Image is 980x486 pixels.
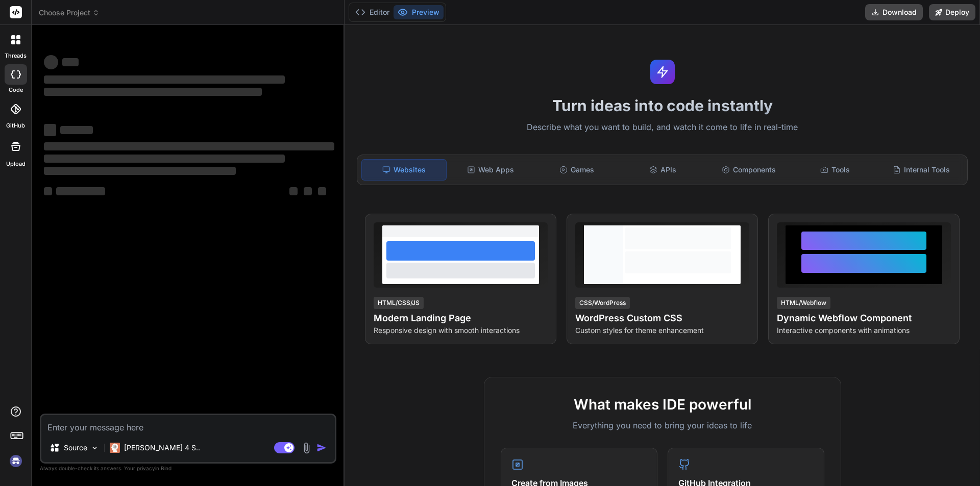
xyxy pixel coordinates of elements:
p: Everything you need to bring your ideas to life [501,419,824,431]
div: Games [535,159,619,181]
button: Download [865,4,923,20]
span: ‌ [44,55,58,69]
h4: WordPress Custom CSS [575,311,749,325]
div: Websites [361,159,447,181]
p: Interactive components with animations [777,325,951,336]
div: APIs [621,159,705,181]
span: ‌ [60,126,93,134]
span: ‌ [44,167,236,175]
label: GitHub [6,121,25,130]
span: ‌ [62,58,79,66]
div: HTML/CSS/JS [374,297,424,309]
img: attachment [301,442,312,454]
img: icon [316,443,327,453]
h2: What makes IDE powerful [501,394,824,415]
span: ‌ [44,88,262,96]
div: HTML/Webflow [777,297,830,309]
label: Upload [6,160,26,168]
span: privacy [137,465,155,471]
p: Custom styles for theme enhancement [575,325,749,336]
span: ‌ [318,187,326,195]
span: ‌ [289,187,298,195]
img: signin [7,452,24,470]
label: code [9,86,23,94]
div: Internal Tools [879,159,963,181]
label: threads [5,52,27,60]
div: Tools [793,159,877,181]
button: Preview [394,5,444,19]
span: ‌ [304,187,312,195]
span: ‌ [44,142,334,150]
span: ‌ [56,187,105,195]
button: Editor [351,5,394,19]
p: Always double-check its answers. Your in Bind [40,464,336,473]
span: ‌ [44,187,52,195]
p: Responsive design with smooth interactions [374,325,548,336]
div: CSS/WordPress [575,297,630,309]
p: [PERSON_NAME] 4 S.. [124,443,200,453]
h1: Turn ideas into code instantly [351,96,974,115]
h4: Dynamic Webflow Component [777,311,951,325]
img: Pick Models [90,444,99,452]
p: Describe what you want to build, and watch it come to life in real-time [351,121,974,134]
div: Web Apps [449,159,533,181]
span: Choose Project [39,8,100,18]
p: Source [64,443,87,453]
button: Deploy [929,4,975,20]
span: ‌ [44,124,56,136]
div: Components [707,159,791,181]
span: ‌ [44,155,285,163]
span: ‌ [44,75,285,84]
h4: Modern Landing Page [374,311,548,325]
img: Claude 4 Sonnet [110,443,120,453]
